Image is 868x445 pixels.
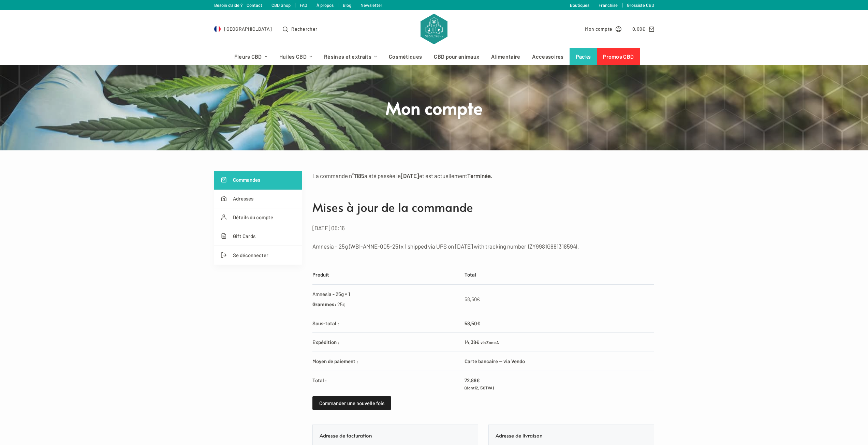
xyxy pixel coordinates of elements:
small: via Zone A [481,340,499,345]
mark: Terminée [467,172,491,179]
small: (dont TVA) [465,385,654,391]
a: Gift Cards [214,227,302,246]
span: [GEOGRAPHIC_DATA] [224,25,272,33]
th: Expédition : [312,333,461,352]
a: Packs [570,48,597,65]
h1: Mon compte [306,97,562,119]
a: Accessoires [526,48,570,65]
span: Mon compte [585,25,612,33]
p: 25g [337,300,345,309]
strong: Grammes: [312,301,336,307]
bdi: 58,50 [465,296,480,302]
span: 12,15 [474,385,485,390]
a: Select Country [214,25,272,33]
th: Total [461,265,654,284]
p: La commande n° a été passée le et est actuellement . [312,171,654,180]
th: Moyen de paiement : [312,352,461,371]
th: Produit [312,265,461,284]
a: CBD pour animaux [428,48,485,65]
span: € [476,339,480,345]
button: Ouvrir le formulaire de recherche [283,25,317,33]
th: Sous-total : [312,314,461,333]
mark: 1185 [354,172,364,179]
span: € [477,296,480,302]
a: Besoin d'aide ? Contact [214,2,262,8]
a: Huiles CBD [273,48,318,65]
span: € [477,320,481,326]
a: Panier d’achat [632,25,654,33]
a: Fleurs CBD [228,48,273,65]
a: Blog [343,2,351,8]
td: Carte bancaire — via Vendo [461,352,654,371]
a: Promos CBD [597,48,640,65]
a: Détails du compte [214,208,302,227]
th: Total : [312,371,461,396]
span: € [483,385,485,390]
a: Commandes [214,171,302,190]
a: Amnesia - 25g [312,291,344,297]
p: Amnesia – 25g (WBI-AMNE-005-25) x 1 shipped via UPS on [DATE] with tracking number 1ZY9981G681318... [312,241,654,251]
a: Résines et extraits [318,48,383,65]
a: Newsletter [361,2,382,8]
span: 14,38 [465,339,480,345]
span: Rechercher [291,25,317,33]
a: Boutiques [570,2,589,8]
bdi: 0,00 [632,26,646,32]
strong: × 1 [345,291,350,297]
a: Franchise [599,2,618,8]
span: € [476,377,480,383]
img: CBD Alchemy [421,14,447,44]
a: Adresses [214,190,302,208]
nav: Menu d’en-tête [228,48,640,65]
a: CBD Shop [271,2,291,8]
a: À propos [317,2,334,8]
mark: [DATE] [401,172,419,179]
a: Cosmétiques [383,48,428,65]
span: € [642,26,645,32]
a: Grossiste CBD [627,2,654,8]
span: 58,50 [465,320,481,326]
a: Commander une nouvelle fois [312,396,391,410]
a: Mon compte [585,25,621,33]
a: FAQ [300,2,307,8]
h2: Mises à jour de la commande [312,198,654,216]
p: [DATE] 05:16 [312,223,654,233]
a: Alimentaire [485,48,526,65]
span: 72,88 [465,377,480,383]
a: Se déconnecter [214,246,302,265]
img: FR Flag [214,26,221,32]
